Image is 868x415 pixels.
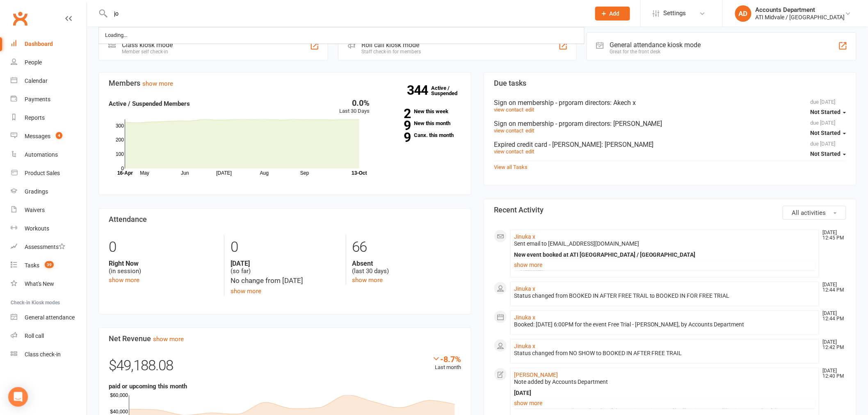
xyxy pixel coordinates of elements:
a: edit [525,128,534,134]
span: Sent email to [EMAIL_ADDRESS][DOMAIN_NAME] [514,240,639,247]
time: [DATE] 12:42 PM [819,340,846,350]
div: General attendance [25,314,75,321]
div: Member self check-in [122,49,173,55]
div: -8.7% [432,354,461,363]
div: Product Sales [25,170,60,176]
div: Calendar [25,78,48,84]
h3: Due tasks [494,79,846,87]
div: Payments [25,96,50,103]
a: show more [352,276,383,284]
a: Payments [11,90,87,109]
button: Not Started [811,126,846,141]
div: Last 30 Days [340,99,370,116]
div: People [25,59,42,66]
a: edit [525,107,534,113]
div: Automations [25,151,58,158]
div: Dashboard [25,41,53,47]
a: Messages 4 [11,127,87,146]
div: $49,188.08 [109,354,461,381]
span: 4 [56,132,62,139]
time: [DATE] 12:40 PM [819,368,846,379]
div: Booked: [DATE] 6:00PM for the event Free Trial - [PERSON_NAME], by Accounts Department [514,321,815,328]
a: show more [514,259,815,271]
div: Sign on membership - prgoram directors [494,99,846,107]
a: 2New this week [382,109,461,114]
a: What's New [11,275,87,293]
div: Loading... [103,30,130,41]
div: Last month [432,354,461,372]
span: Not Started [811,109,841,115]
div: [DATE] [514,390,815,397]
div: No change from [DATE] [231,275,339,286]
time: [DATE] 12:44 PM [819,311,846,322]
div: 0 [109,235,218,260]
h3: Recent Activity [494,206,846,214]
div: Assessments [25,244,65,250]
a: Roll call [11,327,87,345]
div: Roll call [25,333,44,339]
a: show more [231,287,261,295]
div: Note added by Accounts Department [514,379,815,385]
input: Search... [108,8,585,19]
button: Not Started [811,105,846,120]
div: (so far) [231,260,339,275]
a: Assessments [11,238,87,256]
a: 9New this month [382,121,461,126]
a: Jinuka x [514,343,535,349]
div: What's New [25,280,54,287]
div: ATI Midvale / [GEOGRAPHIC_DATA] [756,14,845,21]
div: (in session) [109,260,218,275]
time: [DATE] 12:44 PM [819,282,846,293]
a: show more [153,335,184,343]
span: : [PERSON_NAME] [601,141,654,148]
button: Not Started [811,147,846,162]
a: Clubworx [10,8,30,29]
div: Workouts [25,225,49,232]
a: People [11,53,87,72]
div: Reports [25,114,45,121]
button: Add [595,7,630,21]
strong: Absent [352,260,461,267]
strong: Active / Suspended Members [109,100,190,107]
div: Open Intercom Messenger [8,387,28,407]
a: show more [109,276,139,284]
a: Gradings [11,182,87,201]
a: Calendar [11,72,87,90]
a: Dashboard [11,35,87,53]
span: : Akech x [610,99,636,107]
a: view contact [494,148,523,155]
a: Tasks 39 [11,256,87,275]
div: AD [735,5,752,22]
a: General attendance kiosk mode [11,308,87,327]
div: 66 [352,235,461,260]
a: Waivers [11,201,87,219]
span: Add [610,10,620,17]
time: [DATE] 12:45 PM [819,230,846,241]
strong: 2 [382,107,411,120]
div: Status changed from NO SHOW to BOOKED IN AFTER FREE TRAIL [514,350,815,357]
strong: Right Now [109,260,218,267]
div: Accounts Department [756,6,845,14]
a: Jinuka x [514,285,535,292]
a: Automations [11,146,87,164]
span: Not Started [811,130,841,136]
div: 0 [231,235,339,260]
h3: Attendance [109,215,461,223]
a: show more [514,397,815,409]
div: Staff check-in for members [361,49,421,55]
strong: 9 [382,119,411,132]
div: 0.0% [340,99,370,107]
span: 39 [45,261,54,268]
h3: Members [109,79,461,87]
div: Gradings [25,188,48,195]
button: All activities [783,206,846,220]
a: Class kiosk mode [11,345,87,364]
div: Waivers [25,207,45,213]
div: Roll call kiosk mode [361,41,421,49]
a: Jinuka x [514,233,535,240]
span: : [PERSON_NAME] [610,120,662,128]
div: Great for the front desk [610,49,701,55]
span: Not Started [811,150,841,157]
a: edit [525,148,534,155]
h3: Net Revenue [109,335,461,343]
